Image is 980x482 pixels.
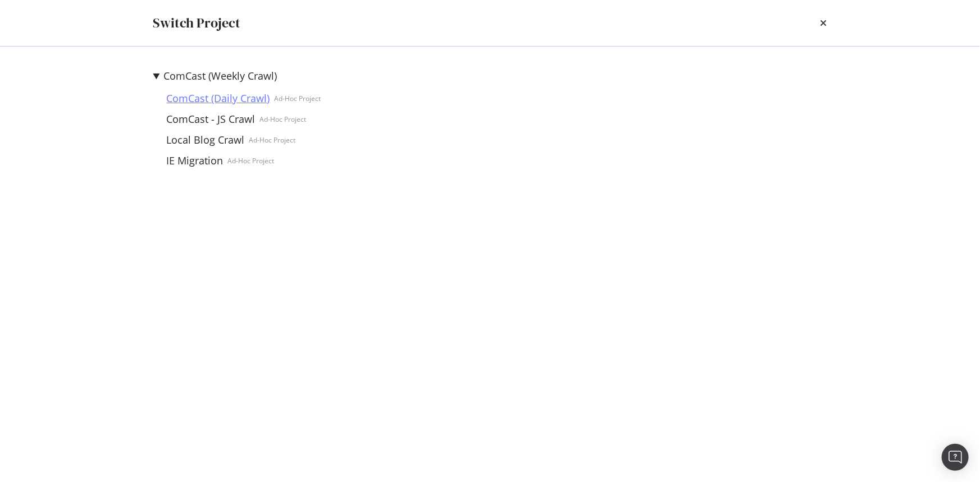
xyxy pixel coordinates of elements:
[260,114,307,124] div: Ad-Hoc Project
[164,70,277,82] a: ComCast (Weekly Crawl)
[228,156,275,166] div: Ad-Hoc Project
[162,155,228,167] a: IE Migration
[275,94,321,103] div: Ad-Hoc Project
[162,113,260,125] a: ComCast - JS Crawl
[162,93,275,104] a: ComCast (Daily Crawl)
[821,13,827,33] div: times
[942,444,969,471] div: Open Intercom Messenger
[249,135,296,145] div: Ad-Hoc Project
[153,69,321,84] summary: ComCast (Weekly Crawl)
[162,134,249,146] a: Local Blog Crawl
[153,13,241,33] div: Switch Project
